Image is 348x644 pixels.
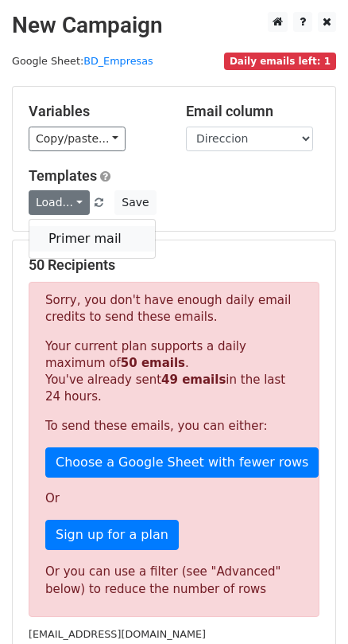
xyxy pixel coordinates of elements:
[29,167,97,184] a: Templates
[12,12,336,39] h2: New Campaign
[269,568,348,644] div: Widget de chat
[224,53,336,70] span: Daily emails left: 1
[186,103,319,120] h5: Email column
[45,520,179,550] a: Sign up for a plan
[161,373,226,387] strong: 49 emails
[224,55,336,67] a: Daily emails left: 1
[45,490,303,507] p: Or
[12,55,153,67] small: Google Sheet:
[29,103,162,120] h5: Variables
[29,190,90,215] a: Load...
[114,190,156,215] button: Save
[29,226,155,252] a: Primer mail
[83,55,153,67] a: BD_Empresas
[45,418,303,435] p: To send these emails, you can either:
[121,356,185,370] strong: 50 emails
[29,127,126,151] a: Copy/paste...
[29,256,319,274] h5: 50 Recipients
[45,447,319,478] a: Choose a Google Sheet with fewer rows
[269,568,348,644] iframe: Chat Widget
[45,563,303,599] div: Or you can use a filter (see "Advanced" below) to reduce the number of rows
[45,292,303,326] p: Sorry, you don't have enough daily email credits to send these emails.
[45,338,303,405] p: Your current plan supports a daily maximum of . You've already sent in the last 24 hours.
[29,628,206,640] small: [EMAIL_ADDRESS][DOMAIN_NAME]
